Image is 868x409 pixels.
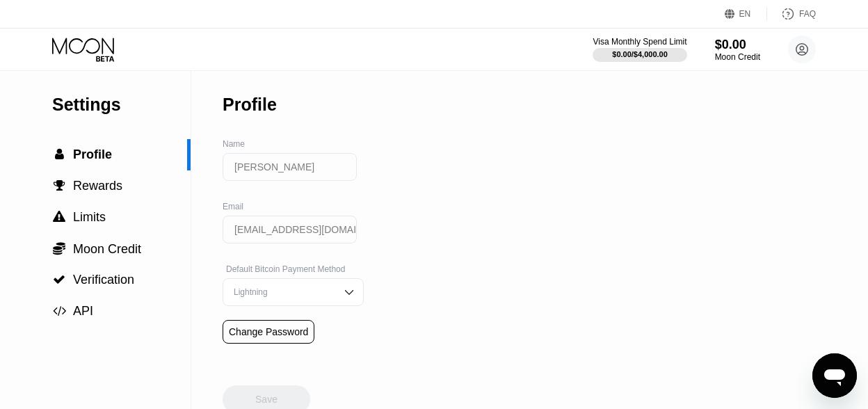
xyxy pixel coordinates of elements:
[52,95,191,115] div: Settings
[715,52,760,62] div: Moon Credit
[223,139,364,149] div: Name
[73,304,93,318] span: API
[52,305,66,317] div: 
[725,7,767,21] div: EN
[52,273,66,286] div: 
[52,179,66,192] div: 
[812,353,857,398] iframe: Button to launch messaging window
[715,38,760,62] div: $0.00Moon Credit
[53,273,65,286] span: 
[53,211,65,223] span: 
[52,211,66,223] div: 
[767,7,816,21] div: FAQ
[55,148,64,161] span: 
[799,9,816,19] div: FAQ
[54,179,65,192] span: 
[223,264,364,274] div: Default Bitcoin Payment Method
[230,287,335,297] div: Lightning
[223,95,277,115] div: Profile
[52,148,66,161] div: 
[229,326,308,337] div: Change Password
[73,179,122,193] span: Rewards
[53,305,66,317] span: 
[593,37,686,47] div: Visa Monthly Spend Limit
[73,147,112,161] span: Profile
[73,273,134,287] span: Verification
[739,9,751,19] div: EN
[223,320,314,344] div: Change Password
[593,37,686,62] div: Visa Monthly Spend Limit$0.00/$4,000.00
[73,210,106,224] span: Limits
[52,241,66,255] div: 
[73,242,141,256] span: Moon Credit
[612,50,668,58] div: $0.00 / $4,000.00
[223,202,364,211] div: Email
[53,241,65,255] span: 
[715,38,760,52] div: $0.00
